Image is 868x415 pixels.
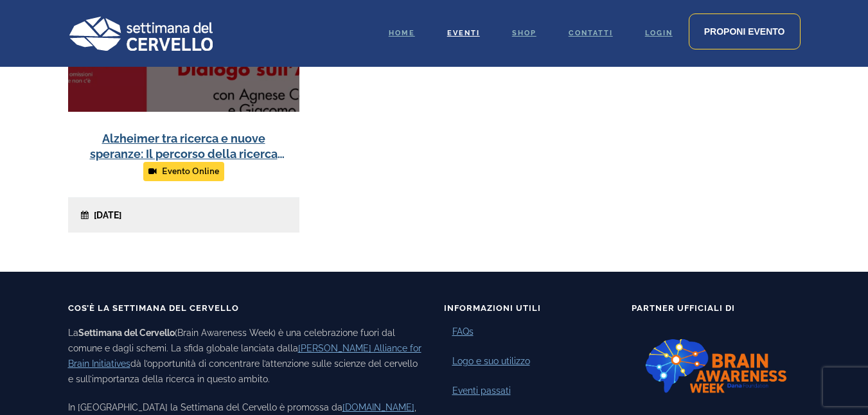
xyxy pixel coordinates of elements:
[512,29,536,37] span: Shop
[452,355,530,368] a: Logo e suo utilizzo
[632,325,801,407] img: Logo-BAW-nuovo.png
[342,402,414,412] a: [DOMAIN_NAME]
[569,29,613,37] span: Contatti
[645,29,673,37] span: Login
[689,13,801,49] a: Proponi evento
[68,16,213,51] img: Logo
[632,303,735,313] span: Partner Ufficiali di
[452,384,511,398] a: Eventi passati
[389,29,415,37] span: Home
[68,303,239,313] span: Cos’è la Settimana del Cervello
[452,325,474,339] a: FAQs
[78,328,175,338] b: Settimana del Cervello
[444,303,541,313] span: Informazioni Utili
[447,29,480,37] span: Eventi
[68,325,425,387] p: La (Brain Awareness Week) è una celebrazione fuori dal comune e dagli schemi. La sfida globale la...
[704,26,785,37] span: Proponi evento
